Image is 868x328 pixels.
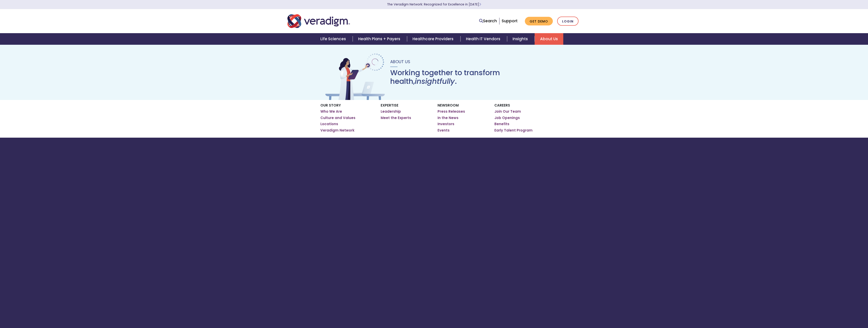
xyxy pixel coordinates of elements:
[353,33,407,45] a: Health Plans + Payers
[320,116,355,120] a: Culture and Values
[502,18,518,24] a: Support
[381,116,411,120] a: Meet the Experts
[460,33,507,45] a: Health IT Vendors
[287,14,350,29] img: Veradigm logo
[557,17,579,26] a: Login
[320,122,338,126] a: Locations
[407,33,460,45] a: Healthcare Providers
[535,33,563,45] a: About Us
[415,76,455,86] em: insightfully
[507,33,535,45] a: Insights
[387,2,481,7] a: The Veradigm Network: Recognized for Excellence in [DATE]Learn More
[479,2,481,7] span: Learn More
[494,122,509,126] a: Benefits
[438,122,454,126] a: Investors
[320,128,355,133] a: Veradigm Network
[390,68,544,86] h1: Working together to transform health, .
[479,18,497,24] a: Search
[320,109,342,114] a: Who We Are
[381,109,401,114] a: Leadership
[315,33,353,45] a: Life Sciences
[494,109,521,114] a: Join Our Team
[494,128,533,133] a: Early Talent Program
[438,128,450,133] a: Events
[438,116,458,120] a: In the News
[390,59,410,65] span: About Us
[525,17,553,26] a: Get Demo
[494,116,520,120] a: Job Openings
[438,109,465,114] a: Press Releases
